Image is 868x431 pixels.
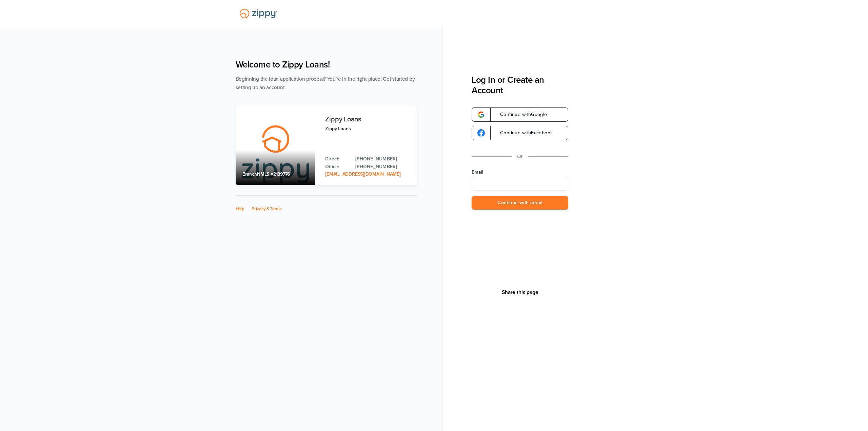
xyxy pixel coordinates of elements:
[493,112,547,117] span: Continue with Google
[242,171,257,177] span: Branch
[257,171,290,177] span: NMLS #2189776
[355,155,410,163] a: Direct Phone: 512-975-2947
[325,125,410,133] p: Zippy Loans
[477,111,485,118] img: google-logo
[236,59,417,70] h1: Welcome to Zippy Loans!
[236,6,281,21] img: Lender Logo
[517,152,523,161] p: Or
[472,107,568,122] a: google-logoContinue withGoogle
[325,163,349,171] p: Office:
[472,75,568,96] h3: Log In or Create an Account
[236,206,244,212] a: Help
[472,196,568,210] button: Continue with email
[236,76,415,91] span: Beginning the loan application process? You're in the right place! Get started by setting up an a...
[325,171,400,177] a: Email Address: zippyguide@zippymh.com
[493,131,553,135] span: Continue with Facebook
[252,206,282,212] a: Privacy & Terms
[472,126,568,140] a: google-logoContinue withFacebook
[500,289,540,296] button: Share This Page
[325,116,410,123] h3: Zippy Loans
[477,129,485,137] img: google-logo
[355,163,410,171] a: Office Phone: 512-975-2947
[325,155,349,163] p: Direct:
[472,169,568,176] label: Email
[472,177,568,191] input: Email Address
